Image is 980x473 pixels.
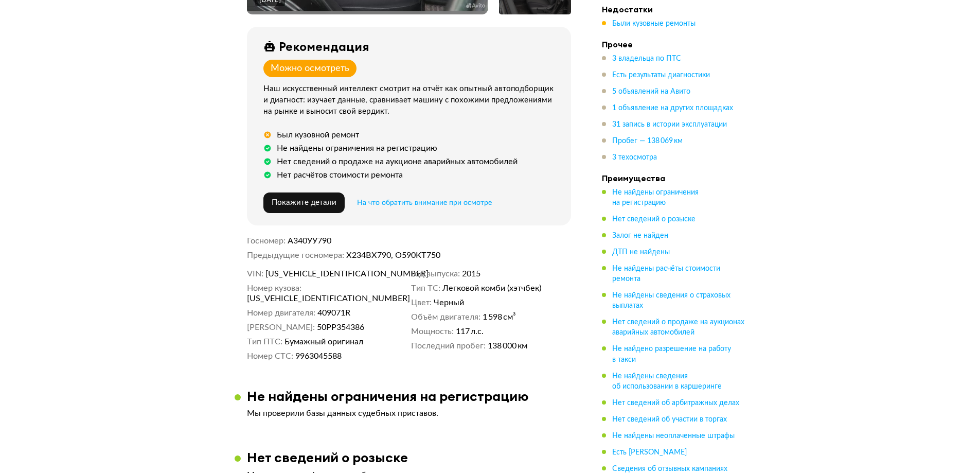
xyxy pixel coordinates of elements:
dt: Последний пробег [411,341,486,351]
span: 2015 [462,269,480,279]
span: Не найдены сведения об использовании в каршеринге [612,372,722,390]
span: 9963045588 [295,351,342,361]
dt: Мощность [411,326,454,337]
span: Не найдено разрешение на работу в такси [612,345,731,363]
div: Наш искусственный интеллект смотрит на отчёт как опытный автоподборщик и диагност: изучает данные... [263,83,559,117]
h4: Прочее [602,39,746,49]
span: 3 техосмотра [612,154,657,161]
div: Не найдены ограничения на регистрацию [277,143,437,153]
h3: Не найдены ограничения на регистрацию [247,388,529,404]
span: На что обратить внимание при осмотре [357,199,492,206]
span: 138 000 км [488,341,527,351]
span: Легковой комби (хэтчбек) [442,283,541,293]
span: Есть [PERSON_NAME] [612,448,687,456]
dt: Номер двигателя [247,308,315,318]
span: 1 598 см³ [483,312,516,322]
span: Не найдены расчёты стоимости ремонта [612,265,720,283]
dt: VIN [247,269,263,279]
span: 50РР354386 [317,322,364,332]
span: Бумажный оригинал [284,337,363,347]
div: Рекомендация [279,39,369,54]
span: 5 объявлений на Авито [612,88,690,95]
dt: [PERSON_NAME] [247,322,315,332]
span: 409071R [317,308,350,318]
div: Был кузовной ремонт [277,130,359,140]
dt: Цвет [411,297,432,308]
span: Нет сведений о продаже на аукционах аварийных автомобилей [612,319,744,336]
span: Нет сведений о розыске [612,216,696,223]
span: Не найдены сведения о страховых выплатах [612,292,730,309]
span: Нет сведений об арбитражных делах [612,399,739,406]
span: Были кузовные ремонты [612,20,696,27]
dt: Тип ТС [411,283,440,293]
span: Есть результаты диагностики [612,72,710,79]
span: Пробег — 138 069 км [612,137,683,145]
dt: Номер СТС [247,351,293,361]
span: 3 владельца по ПТС [612,55,681,62]
h4: Недостатки [602,4,746,14]
span: [US_VEHICLE_IDENTIFICATION_NUMBER] [247,293,365,304]
span: Залог не найден [612,232,668,239]
span: Не найдены неоплаченные штрафы [612,432,735,439]
span: Черный [434,297,464,308]
span: ДТП не найдены [612,249,670,256]
span: [US_VEHICLE_IDENTIFICATION_NUMBER] [265,269,384,279]
span: 1 объявление на других площадках [612,104,733,112]
dt: Объём двигателя [411,312,480,322]
span: Покажите детали [272,199,336,206]
p: Мы проверили базы данных судебных приставов. [247,408,571,418]
div: Нет сведений о продаже на аукционе аварийных автомобилей [277,156,518,167]
dt: Год выпуска [411,269,460,279]
dt: Тип ПТС [247,337,282,347]
dt: Предыдущие госномера [247,250,344,260]
h3: Нет сведений о розыске [247,449,408,465]
dd: Х234ВХ790, О590КТ750 [346,250,571,260]
span: А340УУ790 [288,237,331,245]
dt: Госномер [247,236,286,246]
span: Нет сведений об участии в торгах [612,415,727,423]
div: Можно осмотреть [271,63,349,74]
span: 117 л.с. [456,326,484,337]
dt: Номер кузова [247,283,301,293]
div: Нет расчётов стоимости ремонта [277,170,403,180]
span: Не найдены ограничения на регистрацию [612,189,699,206]
button: Покажите детали [263,192,345,213]
span: 31 запись в истории эксплуатации [612,121,727,128]
h4: Преимущества [602,173,746,183]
